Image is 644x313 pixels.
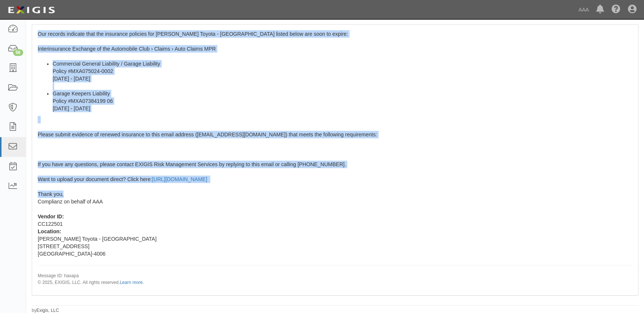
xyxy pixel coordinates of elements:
a: Learn more. [120,280,144,285]
p: Message ID: haxapa © 2025, EXIGIS, LLC. All rights reserved. [38,273,632,285]
a: [URL][DOMAIN_NAME] [152,176,207,182]
a: Exigis, LLC [37,308,59,313]
b: Location: [38,228,61,234]
div: 56 [13,49,23,56]
img: logo-5460c22ac91f19d4615b14bd174203de0afe785f0fc80cf4dbbc73dc1793850b.png [6,3,57,17]
span: Our records indicate that the insurance policies for [PERSON_NAME] Toyota - [GEOGRAPHIC_DATA] lis... [38,31,632,285]
li: Commercial General Liability / Garage Liability Policy #MXA075024-0002 [DATE] - [DATE] [53,60,632,90]
a: AAA [575,2,592,17]
li: Garage Keepers Liability Policy #MXA07384199 06 [DATE] - [DATE] [53,90,632,112]
i: Help Center - Complianz [612,5,620,14]
b: Vendor ID: [38,214,64,219]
